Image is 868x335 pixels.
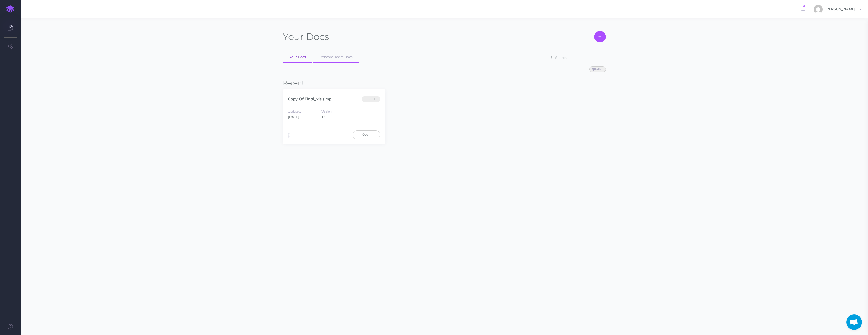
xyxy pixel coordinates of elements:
[283,80,606,87] h3: Recent
[321,115,326,119] span: 1.0
[823,7,858,11] span: [PERSON_NAME]
[288,115,299,119] span: [DATE]
[313,51,359,63] a: Rencore Team Docs
[288,132,290,139] i: More actions
[321,109,333,113] small: Version:
[288,96,335,101] a: Copy Of Final_xls (imp...
[846,314,862,330] div: Open chat
[319,55,353,59] span: Rencore Team Docs
[288,109,301,113] small: Updated:
[6,5,14,13] img: logo-mark.svg
[589,66,606,72] button: Filter
[283,31,329,42] h1: Docs
[814,5,823,14] img: 144ae60c011ffeabe18c6ddfbe14a5c9.jpg
[283,51,312,63] a: Your Docs
[289,55,306,59] span: Your Docs
[283,31,304,42] span: Your
[353,130,380,139] a: Open
[554,53,598,62] input: Search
